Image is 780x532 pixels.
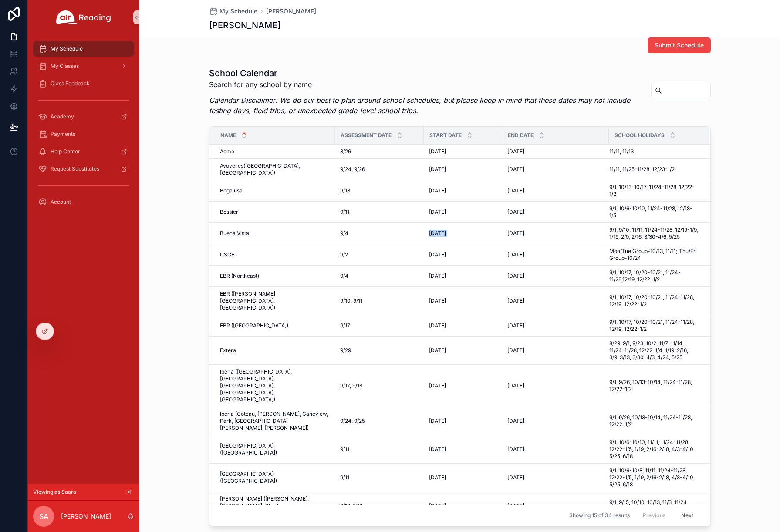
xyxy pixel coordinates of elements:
[220,209,238,215] span: Bossier
[508,132,534,139] span: End Date
[609,166,675,173] span: 11/11, 11/25-11/28, 12/23-1/2
[609,439,699,460] span: 9/1, 10/6-10/10, 11/11, 11/24-11/28, 12/22-1/5, 1/19, 2/16-2/18, 4/3-4/10, 5/25, 6/18
[209,19,280,31] h1: [PERSON_NAME]
[39,511,48,522] span: SA
[219,7,257,16] span: My Schedule
[51,113,74,120] span: Academy
[220,495,330,516] span: [PERSON_NAME] ([PERSON_NAME], [PERSON_NAME], Cherbonnier, [GEOGRAPHIC_DATA])
[209,79,645,90] p: Search for any school by name
[220,290,330,311] span: EBR ([PERSON_NAME][GEOGRAPHIC_DATA], [GEOGRAPHIC_DATA])
[507,187,524,194] span: [DATE]
[340,446,349,453] span: 9/11
[220,411,330,431] span: Iberia (Coteau, [PERSON_NAME], Caneview, Park, [GEOGRAPHIC_DATA][PERSON_NAME], [PERSON_NAME])
[220,148,234,155] span: Acme
[220,162,330,176] span: Avoyelles([GEOGRAPHIC_DATA], [GEOGRAPHIC_DATA])
[429,209,446,215] span: [DATE]
[507,166,524,173] span: [DATE]
[33,161,134,177] a: Request Substitutes
[51,148,80,155] span: Help Center
[609,319,699,333] span: 9/1, 10/17, 10/20-10/21, 11/24-11/28, 12/19, 12/22-1/2
[507,322,524,329] span: [DATE]
[429,347,446,354] span: [DATE]
[507,382,524,389] span: [DATE]
[220,442,330,456] span: [GEOGRAPHIC_DATA] ([GEOGRAPHIC_DATA])
[507,474,524,481] span: [DATE]
[429,251,446,258] span: [DATE]
[429,446,446,453] span: [DATE]
[429,322,446,329] span: [DATE]
[209,67,645,79] h1: School Calendar
[609,379,699,393] span: 9/1, 9/26, 10/13-10/14, 11/24-11/28, 12/22-1/2
[51,165,99,172] span: Request Substitutes
[33,488,76,495] span: Viewing as Saara
[61,512,111,521] p: [PERSON_NAME]
[609,184,699,198] span: 9/1, 10/13-10/17, 11/24-11/28, 12/22-1/2
[51,199,71,205] span: Account
[615,132,665,139] span: School Holidays
[51,80,90,87] span: Class Feedback
[648,37,711,53] button: Submit Schedule
[33,109,134,125] a: Academy
[56,10,111,24] img: App logo
[675,509,699,522] button: Next
[340,297,362,304] span: 9/10, 9/11
[220,132,236,139] span: Name
[220,273,259,279] span: EBR (Northeast)
[507,209,524,215] span: [DATE]
[220,230,249,237] span: Buena Vista
[220,322,288,329] span: EBR ([GEOGRAPHIC_DATA])
[266,7,316,16] span: [PERSON_NAME]
[429,382,446,389] span: [DATE]
[33,144,134,159] a: Help Center
[340,148,351,155] span: 8/26
[507,446,524,453] span: [DATE]
[340,347,351,354] span: 9/29
[507,418,524,424] span: [DATE]
[220,471,330,485] span: [GEOGRAPHIC_DATA] ([GEOGRAPHIC_DATA])
[220,251,234,258] span: CSCE
[609,414,699,428] span: 9/1, 9/26, 10/13-10/14, 11/24-11/28, 12/22-1/2
[429,502,446,509] span: [DATE]
[609,269,699,283] span: 9/1, 10/17, 10/20-10/21, 11/24-11/28,12/19, 12/22-1/2
[340,230,348,237] span: 9/4
[429,418,446,424] span: [DATE]
[507,502,524,509] span: [DATE]
[507,273,524,279] span: [DATE]
[340,382,362,389] span: 9/17, 9/18
[340,209,349,215] span: 9/11
[340,187,350,194] span: 9/18
[609,148,634,155] span: 11/11, 11/13
[340,251,348,258] span: 9/2
[609,340,699,361] span: 8/29-9/1, 9/23, 10/2, 11/7-11/14, 11/24-11/28, 12/22-1/4, 1/19, 2/16, 3/9-3/13, 3/30-4/3, 4/24, 5/25
[340,273,348,279] span: 9/4
[340,474,349,481] span: 9/11
[429,166,446,173] span: [DATE]
[341,132,392,139] span: Assessment Date
[569,512,630,519] span: Showing 15 of 34 results
[429,474,446,481] span: [DATE]
[507,347,524,354] span: [DATE]
[429,148,446,155] span: [DATE]
[609,205,699,219] span: 9/1, 10/6-10/10, 11/24-11/28, 12/18-1/5
[507,297,524,304] span: [DATE]
[609,248,699,262] span: Mon/Tue Group-10/13, 11/11; Thu/Fri Group-10/24
[507,251,524,258] span: [DATE]
[33,58,134,74] a: My Classes
[220,368,330,403] span: Iberia ([GEOGRAPHIC_DATA], [GEOGRAPHIC_DATA], [GEOGRAPHIC_DATA], [GEOGRAPHIC_DATA], [GEOGRAPHIC_D...
[209,7,257,16] a: My Schedule
[429,273,446,279] span: [DATE]
[51,45,83,52] span: My Schedule
[340,166,365,173] span: 9/24, 9/26
[507,230,524,237] span: [DATE]
[220,347,236,354] span: Extera
[429,297,446,304] span: [DATE]
[429,132,462,139] span: Start Date
[609,499,699,513] span: 9/1, 9/15, 10/10-10/13, 11/3, 11/24-11/28, 12/2-1/2
[51,131,75,138] span: Payments
[655,41,704,50] span: Submit Schedule
[429,187,446,194] span: [DATE]
[340,322,350,329] span: 9/17
[28,35,139,221] div: scrollable content
[429,230,446,237] span: [DATE]
[33,194,134,210] a: Account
